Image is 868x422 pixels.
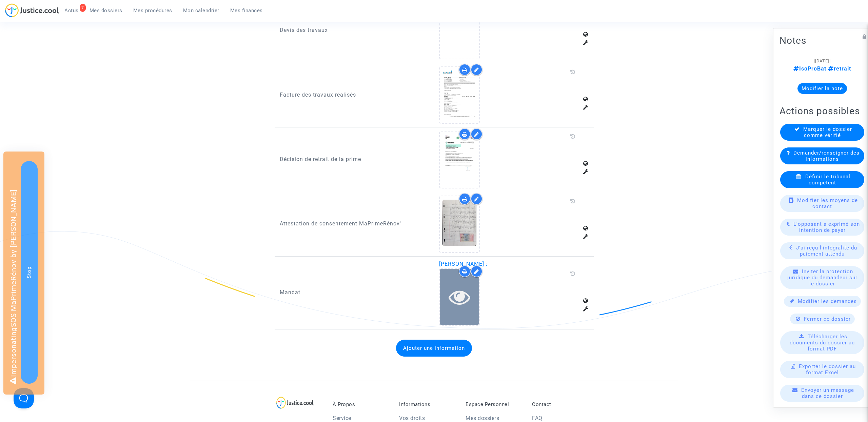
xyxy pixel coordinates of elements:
button: Stop [21,161,38,384]
span: L'opposant a exprimé son intention de payer [793,221,860,233]
div: Impersonating [3,152,44,395]
img: logo-lg.svg [276,397,314,409]
h2: Actions possibles [780,105,865,117]
a: Vos droits [399,415,425,421]
a: Service [333,415,351,421]
span: Actus [64,7,79,14]
span: [[DATE]] [814,58,831,63]
iframe: Help Scout Beacon - Open [14,388,34,408]
span: Modifier les moyens de contact [797,197,858,209]
span: Stop [26,266,32,278]
span: Mon calendrier [183,7,219,14]
span: Marquer le dossier comme vérifié [803,126,852,138]
span: retrait [826,65,851,72]
p: Informations [399,401,455,407]
p: Décision de retrait de la prime [280,155,429,163]
h2: Notes [780,34,865,46]
span: [PERSON_NAME] : [439,261,488,267]
a: 7Actus [59,5,84,16]
a: Mes dossiers [466,415,499,421]
span: J'ai reçu l'intégralité du paiement attendu [796,244,857,257]
span: Définir le tribunal compétent [805,173,850,185]
p: Contact [532,401,588,407]
span: Fermer ce dossier [804,316,851,322]
span: Mes procédures [133,7,172,14]
span: IsoProBat [793,65,826,72]
button: Modifier la note [797,83,847,94]
div: 7 [80,4,86,12]
p: Facture des travaux réalisés [280,91,429,99]
a: Mes finances [225,5,268,16]
button: Ajouter une information [396,340,472,357]
span: Mes finances [230,7,263,14]
p: Mandat [280,288,429,297]
span: Télécharger les documents du dossier au format PDF [790,333,855,351]
span: Exporter le dossier au format Excel [799,363,856,375]
p: Espace Personnel [466,401,522,407]
span: Mes dossiers [90,7,122,14]
a: Mon calendrier [178,5,225,16]
p: Attestation de consentement MaPrimeRénov' [280,219,429,228]
span: Modifier les demandes [798,298,857,304]
img: jc-logo.svg [5,3,59,17]
span: Inviter la protection juridique du demandeur sur le dossier [787,268,857,286]
p: Devis des travaux [280,26,429,34]
a: Mes procédures [128,5,178,16]
span: Envoyer un message dans ce dossier [801,387,854,399]
a: Mes dossiers [84,5,128,16]
span: Demander/renseigner des informations [793,149,860,162]
p: À Propos [333,401,389,407]
a: FAQ [532,415,542,421]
